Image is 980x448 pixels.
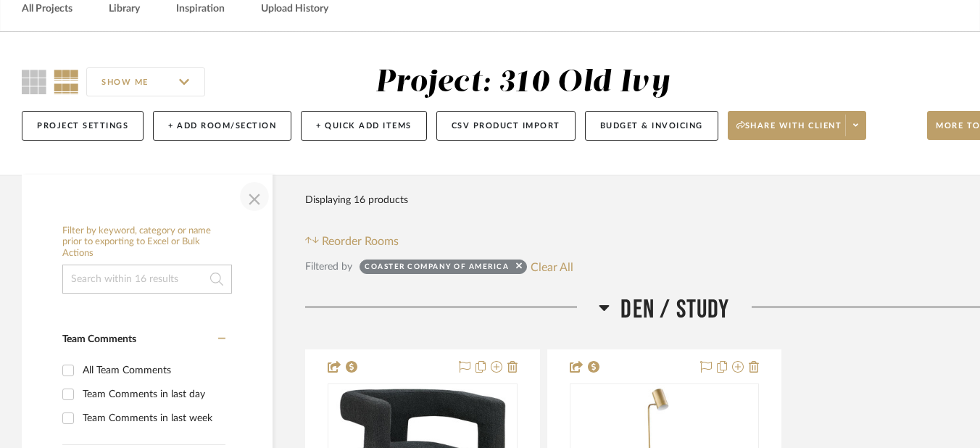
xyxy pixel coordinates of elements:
[531,257,573,276] button: Clear All
[62,265,232,294] input: Search within 16 results
[83,359,222,382] div: All Team Comments
[153,111,291,141] button: + Add Room/Section
[83,383,222,406] div: Team Comments in last day
[728,111,867,140] button: Share with client
[436,111,576,141] button: CSV Product Import
[22,111,144,141] button: Project Settings
[305,233,399,250] button: Reorder Rooms
[375,67,670,98] div: Project: 310 Old Ivy
[305,186,408,215] div: Displaying 16 products
[620,294,729,325] span: Den / Study
[322,233,399,250] span: Reorder Rooms
[62,225,232,260] h6: Filter by keyword, category or name prior to exporting to Excel or Bulk Actions
[62,334,136,344] span: Team Comments
[365,262,509,276] div: Coaster Company of America
[240,182,269,211] button: Close
[305,259,352,275] div: Filtered by
[585,111,718,141] button: Budget & Invoicing
[736,120,842,142] span: Share with client
[301,111,427,141] button: + Quick Add Items
[83,407,222,430] div: Team Comments in last week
